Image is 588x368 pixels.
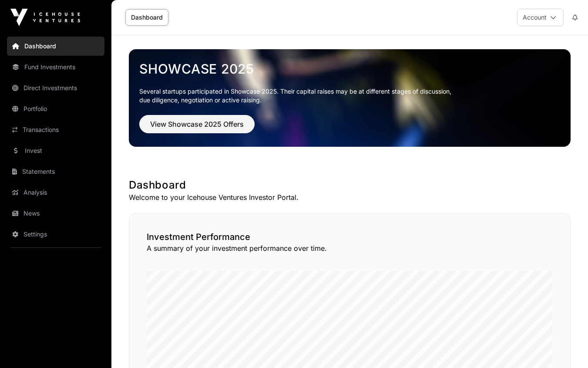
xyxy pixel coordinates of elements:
a: Showcase 2025 [139,61,560,77]
a: Dashboard [7,37,104,56]
span: View Showcase 2025 Offers [150,119,244,129]
a: Settings [7,225,104,244]
img: Showcase 2025 [129,49,571,147]
p: Welcome to your Icehouse Ventures Investor Portal. [129,192,571,203]
a: Direct Investments [7,78,104,98]
p: A summary of your investment performance over time. [147,243,553,253]
a: Transactions [7,120,104,139]
a: Invest [7,141,104,160]
p: Several startups participated in Showcase 2025. Their capital raises may be at different stages o... [139,87,560,105]
button: Account [517,9,564,26]
h1: Dashboard [129,178,571,192]
a: Fund Investments [7,57,104,77]
a: View Showcase 2025 Offers [139,124,255,132]
h2: Investment Performance [147,231,553,243]
a: Portfolio [7,99,104,118]
a: Statements [7,162,104,181]
a: Analysis [7,183,104,202]
img: Icehouse Ventures Logo [10,9,80,26]
a: News [7,204,104,223]
button: View Showcase 2025 Offers [139,115,255,133]
a: Dashboard [125,9,168,26]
